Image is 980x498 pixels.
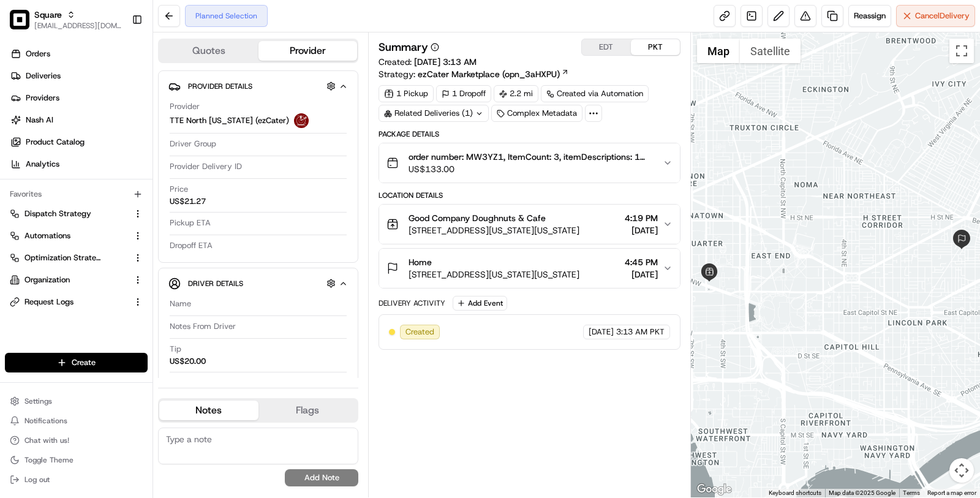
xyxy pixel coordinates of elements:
span: Optimization Strategy [24,252,102,263]
button: Optimization Strategy [5,248,148,268]
span: 4:19 PM [625,212,658,224]
button: Log out [5,471,148,488]
img: 1736555255976-a54dd68f-1ca7-489b-9aae-adbdc363a1c4 [12,116,34,138]
span: Analytics [26,159,59,170]
span: [DATE] [625,268,658,281]
a: Providers [5,88,153,108]
a: Product Catalog [5,132,153,152]
button: Request Logs [5,292,148,312]
span: Price [170,184,188,195]
button: Notes [159,401,258,420]
button: CancelDelivery [896,5,975,27]
button: Start new chat [208,120,223,135]
img: Zach Benton [12,178,32,197]
button: PKT [631,39,680,55]
span: US$133.00 [409,163,653,175]
span: [STREET_ADDRESS][US_STATE][US_STATE] [409,268,579,281]
span: • [102,222,106,232]
div: Related Deliveries (1) [379,105,489,122]
button: Square [34,9,62,21]
span: Notifications [24,416,67,426]
a: Open this area in Google Maps (opens a new window) [694,481,734,497]
div: US$20.00 [170,356,206,367]
span: [DATE] 3:13 AM [414,56,477,67]
span: Product Catalog [26,137,85,148]
a: Terms (opens in new tab) [903,489,920,496]
div: 💻 [104,274,113,284]
span: Chat with us! [24,436,69,445]
a: 📗Knowledge Base [7,268,99,290]
button: Show street map [697,39,740,63]
a: Dispatch Strategy [10,208,128,219]
span: [PERSON_NAME] [38,222,99,232]
div: Delivery Activity [379,298,445,308]
span: Type [170,377,187,388]
span: [PERSON_NAME] [38,189,99,199]
span: Created [405,326,434,338]
span: Request Logs [24,296,73,307]
div: Complex Metadata [491,105,582,122]
div: Favorites [5,184,148,204]
button: SquareSquare[EMAIL_ADDRESS][DOMAIN_NAME] [5,5,127,34]
button: Map camera controls [949,458,974,483]
div: 📗 [12,274,22,284]
img: Masood Aslam [12,211,32,230]
span: Provider Delivery ID [170,161,242,172]
a: Orders [5,44,153,64]
span: Created: [379,56,477,68]
span: • [102,189,106,199]
a: Powered byPylon [86,303,148,312]
span: Log out [24,475,50,485]
span: Dispatch Strategy [24,208,91,219]
span: Pylon [122,303,148,312]
a: 💻API Documentation [99,268,202,290]
span: order number: MW3YZ1, ItemCount: 3, itemDescriptions: 1 Huge Mini Doughnut Tray, 2 Barista Box of... [409,151,653,163]
button: Provider Details [168,76,348,96]
span: Providers [26,92,59,104]
button: EDT [582,39,631,55]
span: [DATE] [625,224,658,236]
span: [EMAIL_ADDRESS][DOMAIN_NAME] [34,21,122,31]
button: Settings [5,393,148,410]
div: Past conversations [12,159,82,168]
button: Create [5,353,148,372]
span: Toggle Theme [24,455,73,465]
span: [DATE] [589,326,614,338]
div: 1 Dropoff [436,85,491,102]
button: Good Company Doughnuts & Cafe[STREET_ADDRESS][US_STATE][US_STATE]4:19 PM[DATE] [379,205,680,244]
input: Clear [32,78,202,91]
span: Knowledge Base [24,273,94,285]
a: Nash AI [5,110,153,130]
span: Notes From Driver [170,321,236,332]
div: Start new chat [55,116,201,129]
span: Dropoff ETA [170,240,213,251]
span: 3:13 AM PKT [616,326,665,338]
a: Organization [10,274,128,285]
span: Driver Group [170,138,216,149]
span: Provider Details [188,81,252,91]
span: Provider [170,101,200,112]
span: Deliveries [26,70,61,81]
a: Deliveries [5,66,153,86]
span: Tip [170,344,181,355]
a: Report a map error [927,489,976,496]
span: Home [409,256,432,268]
div: Strategy: [379,68,569,80]
span: [STREET_ADDRESS][US_STATE][US_STATE] [409,224,579,236]
h3: Summary [379,42,428,53]
span: Map data ©2025 Google [829,489,895,496]
a: Analytics [5,154,153,174]
span: Settings [24,396,52,406]
span: Automations [24,230,70,241]
span: [DATE] [108,222,134,232]
div: 2.2 mi [494,85,538,102]
button: Notifications [5,412,148,429]
button: See all [190,156,223,171]
button: Automations [5,226,148,246]
button: Organization [5,270,148,290]
span: Driver Details [188,279,243,289]
button: Toggle Theme [5,451,148,469]
p: Welcome 👋 [12,48,223,68]
a: ezCater Marketplace (opn_3aHXPU) [418,68,569,80]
